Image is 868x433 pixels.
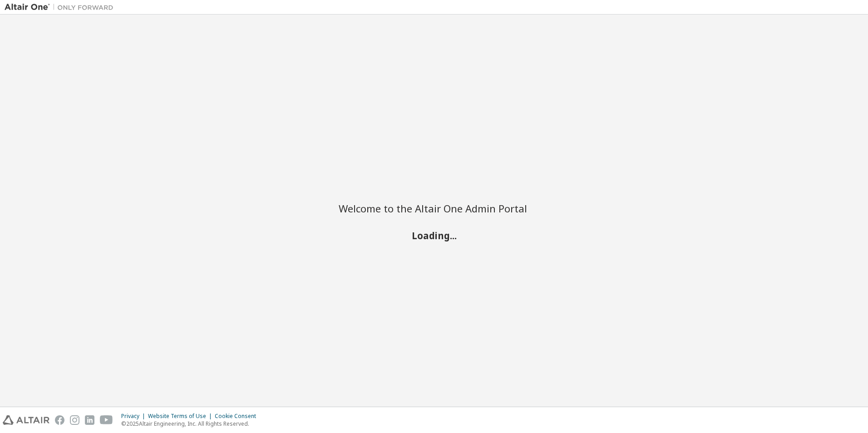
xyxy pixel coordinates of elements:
[121,420,261,428] p: © 2025 Altair Engineering, Inc. All Rights Reserved.
[55,415,64,425] img: facebook.svg
[5,3,118,12] img: Altair One
[339,230,529,241] h2: Loading...
[148,413,215,420] div: Website Terms of Use
[85,415,94,425] img: linkedin.svg
[3,415,49,425] img: altair_logo.svg
[339,202,529,215] h2: Welcome to the Altair One Admin Portal
[70,415,79,425] img: instagram.svg
[215,413,261,420] div: Cookie Consent
[100,415,113,425] img: youtube.svg
[121,413,148,420] div: Privacy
